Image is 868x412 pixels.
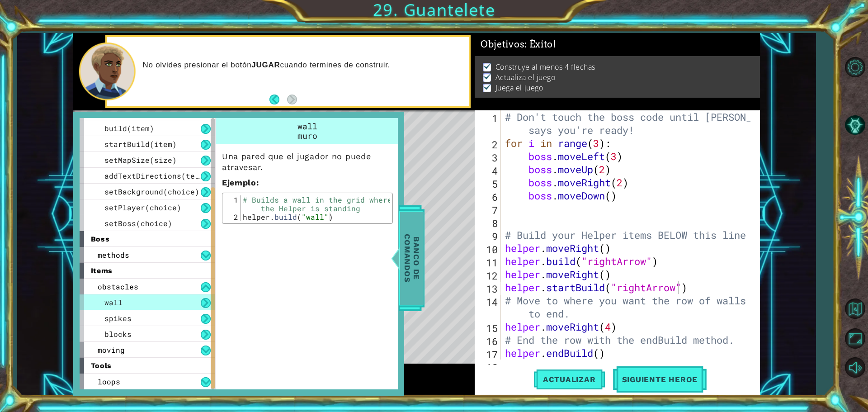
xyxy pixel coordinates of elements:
[104,123,154,133] span: build(item)
[842,294,868,324] a: Volver al Mapa
[613,377,707,386] span: Siguiente Heroe
[481,39,557,50] span: Objetivos
[534,365,605,393] button: Actualizar
[222,178,259,187] strong: :
[98,345,125,355] span: moving
[495,62,595,72] p: Construye al menos 4 flechas
[476,335,500,348] div: 16
[98,250,129,260] span: methods
[104,139,177,149] span: startBuild(item)
[842,326,868,352] button: Maximizar Navegador
[483,83,492,90] img: Check mark for checkbox
[104,203,181,212] span: setPlayer(choice)
[524,39,557,50] span: : Éxito!
[98,377,120,386] span: loops
[476,243,500,256] div: 10
[476,151,500,164] div: 3
[104,155,177,165] span: setMapSize(size)
[222,178,256,187] span: Ejemplo
[476,177,500,190] div: 5
[476,230,500,243] div: 9
[476,269,500,282] div: 12
[216,118,399,144] div: wallmuro
[483,72,492,80] img: Check mark for checkbox
[98,282,138,291] span: obstacles
[476,282,500,295] div: 13
[80,231,215,247] div: boss
[104,171,208,180] span: addTextDirections(text)
[476,217,500,230] div: 8
[80,263,215,279] div: items
[476,190,500,204] div: 6
[251,61,280,69] strong: JUGAR
[104,187,199,196] span: setBackground(choice)
[476,295,500,322] div: 14
[80,358,215,374] div: tools
[613,367,707,396] button: Siguiente Heroe
[91,235,109,243] span: boss
[483,62,492,69] img: Check mark for checkbox
[842,296,868,322] button: Volver al Mapa
[225,195,241,213] div: 1
[297,121,317,132] span: wall
[225,213,241,221] div: 2
[476,348,500,361] div: 17
[476,256,500,269] div: 11
[476,164,500,177] div: 4
[476,204,500,217] div: 7
[495,72,556,82] p: Actualiza el juego
[222,151,393,173] p: Una pared que el jugador no puede atravesar.
[143,60,463,70] p: No olvides presionar el botón cuando termines de construir.
[287,95,297,104] button: Next
[297,130,317,141] span: muro
[842,112,868,138] button: Pista AI
[534,375,605,384] span: Actualizar
[476,361,500,374] div: 18
[400,211,424,305] span: Banco de comandos
[476,322,500,335] div: 15
[104,218,172,228] span: setBoss(choice)
[91,266,113,275] span: items
[104,298,123,307] span: wall
[842,54,868,80] button: Opciones del Nivel
[104,329,132,339] span: blocks
[476,138,500,151] div: 2
[269,95,287,104] button: Back
[91,361,112,370] span: tools
[476,112,500,138] div: 1
[842,355,868,381] button: Silencio
[495,83,543,93] p: Juega el juego
[104,313,132,323] span: spikes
